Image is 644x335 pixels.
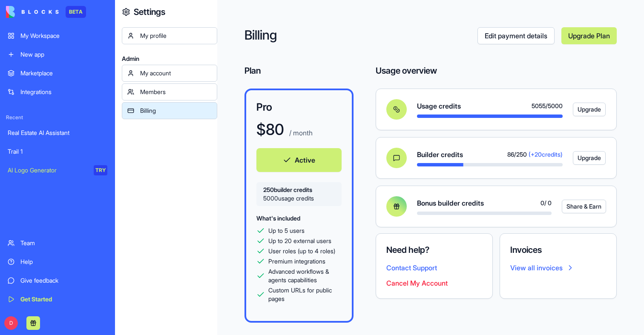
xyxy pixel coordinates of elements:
h4: Settings [134,6,165,18]
div: Integrations [20,88,107,96]
a: Real Estate AI Assistant [3,124,112,141]
div: Get Started [20,295,107,304]
button: Upgrade [573,151,606,165]
div: AI Logo Generator [8,166,88,175]
h4: Usage overview [376,65,437,77]
a: View all invoices [510,263,606,273]
div: TRY [94,165,107,175]
a: Upgrade Plan [561,27,617,44]
img: logo [6,6,59,18]
a: AI Logo GeneratorTRY [3,162,112,179]
h3: Pro [256,100,342,114]
a: My account [122,65,217,82]
span: Recent [3,114,112,121]
a: My Workspace [3,27,112,44]
div: BETA [66,6,86,18]
div: New app [20,50,107,59]
a: Get Started [3,291,112,308]
span: Advanced workflows & agents capabilities [268,267,342,284]
a: Billing [122,102,217,119]
span: 5000 usage credits [263,194,335,203]
div: Billing [140,106,212,115]
button: Active [256,148,342,172]
div: Help [20,258,107,266]
div: Trail 1 [8,147,107,156]
button: Upgrade [573,103,606,116]
a: Edit payment details [477,27,555,44]
div: Marketplace [20,69,107,77]
h1: $ 80 [256,121,284,138]
span: 250 builder credits [263,186,335,194]
span: D [4,316,18,330]
a: Upgrade [573,103,596,116]
span: Bonus builder credits [417,198,484,208]
span: 86 / 250 [507,150,527,159]
p: / month [287,128,313,138]
span: 0 / 0 [540,199,552,207]
button: Contact Support [386,263,437,273]
span: Up to 5 users [268,226,305,235]
a: Marketplace [3,65,112,82]
a: Help [3,253,112,270]
a: My profile [122,27,217,44]
span: Admin [122,54,217,63]
span: 5055 / 5000 [532,102,563,110]
h2: Billing [244,27,477,44]
h4: Need help? [386,244,482,256]
a: Trail 1 [3,143,112,160]
div: My Workspace [20,31,107,40]
a: Give feedback [3,272,112,289]
a: New app [3,46,112,63]
a: Integrations [3,83,112,100]
div: My account [140,69,212,77]
h4: Invoices [510,244,606,256]
span: Usage credits [417,101,461,111]
a: Pro$80 / monthActive250builder credits5000usage creditsWhat's includedUp to 5 usersUp to 20 exter... [244,89,354,323]
span: User roles (up to 4 roles) [268,247,335,255]
span: Builder credits [417,149,463,160]
span: Premium integrations [268,257,325,266]
span: Custom URLs for public pages [268,286,342,303]
span: What's included [256,215,300,222]
div: Team [20,239,107,247]
div: My profile [140,31,212,40]
div: Members [140,88,212,96]
div: Give feedback [20,276,107,285]
button: Share & Earn [562,200,606,213]
a: Upgrade [573,151,596,165]
span: Up to 20 external users [268,237,331,245]
a: BETA [6,6,86,18]
div: Real Estate AI Assistant [8,129,107,137]
a: Members [122,83,217,100]
a: Team [3,235,112,252]
h4: Plan [244,65,354,77]
button: Cancel My Account [386,278,448,288]
span: (+ 20 credits) [529,150,563,159]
